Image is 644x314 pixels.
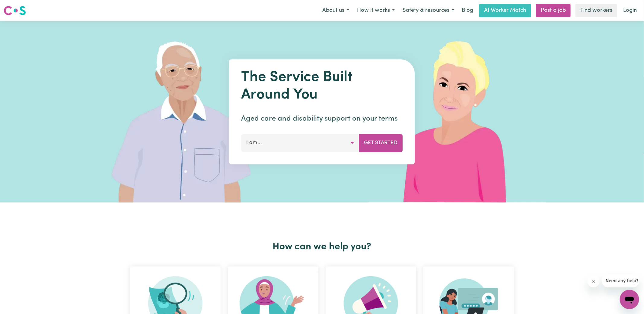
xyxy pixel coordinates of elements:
a: Careseekers logo [4,4,26,18]
h1: The Service Built Around You [241,69,403,104]
button: How it works [353,4,399,17]
iframe: Message from company [602,274,639,287]
button: Safety & resources [399,4,458,17]
img: Careseekers logo [4,5,26,16]
h2: How can we help you? [126,241,518,253]
button: I am... [241,134,359,152]
a: Blog [458,4,477,17]
iframe: Button to launch messaging window [620,290,639,309]
a: Post a job [536,4,571,17]
iframe: Close message [588,275,600,287]
a: Login [620,4,640,17]
button: Get Started [359,134,403,152]
a: AI Worker Match [479,4,531,17]
p: Aged care and disability support on your terms [241,113,403,124]
button: About us [318,4,353,17]
a: Find workers [575,4,617,17]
